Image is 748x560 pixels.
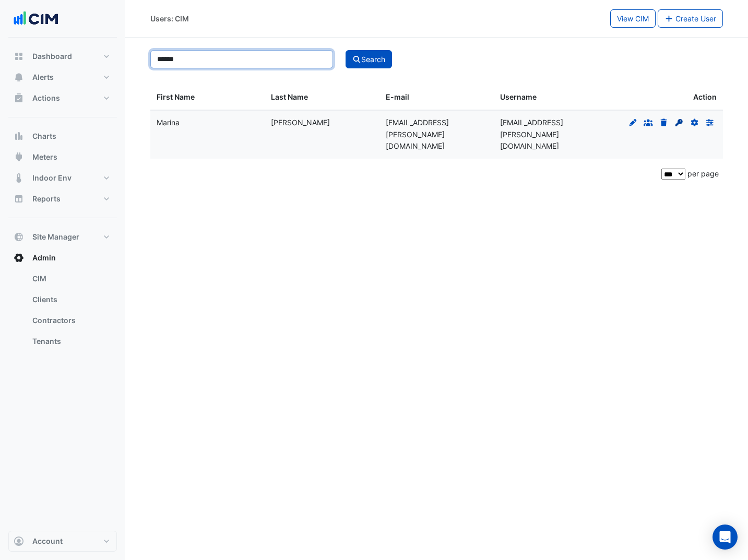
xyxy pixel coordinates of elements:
[24,310,117,331] a: Contractors
[8,247,117,268] button: Admin
[157,92,195,101] span: First Name
[14,152,24,162] app-icon: Meters
[8,531,117,552] button: Account
[14,131,24,141] app-icon: Charts
[628,118,638,127] fa-icon: Edit
[674,118,684,127] fa-icon: Set Password
[32,93,60,103] span: Actions
[157,118,180,127] span: Marina
[14,194,24,204] app-icon: Reports
[8,46,117,67] button: Dashboard
[150,13,189,24] div: Users: CIM
[675,14,716,23] span: Create User
[610,9,656,28] button: View CIM
[8,126,117,147] button: Charts
[32,232,79,242] span: Site Manager
[705,118,715,127] fa-icon: Preferences
[8,188,117,209] button: Reports
[386,92,409,101] span: E-mail
[617,14,649,23] span: View CIM
[8,147,117,168] button: Meters
[32,194,61,204] span: Reports
[271,92,308,101] span: Last Name
[658,9,723,28] button: Create User
[32,51,72,62] span: Dashboard
[13,8,60,29] img: Company Logo
[713,525,738,550] div: Open Intercom Messenger
[500,92,537,101] span: Username
[32,131,56,141] span: Charts
[659,168,719,180] div: per page
[8,227,117,247] button: Site Manager
[386,118,449,151] span: marina.bonofiglio@cimenviro.com
[690,118,699,127] fa-icon: Reset Details
[500,118,563,151] span: marina.bonofiglio@cimenviro.com
[8,268,117,356] div: Admin
[32,536,63,546] span: Account
[32,152,57,162] span: Meters
[14,93,24,103] app-icon: Actions
[32,72,54,82] span: Alerts
[14,253,24,263] app-icon: Admin
[346,50,393,68] button: Search
[8,88,117,109] button: Actions
[24,268,117,289] a: CIM
[32,173,72,183] span: Indoor Env
[14,232,24,242] app-icon: Site Manager
[659,118,669,127] fa-icon: Delete
[271,118,330,127] span: Bonofiglio
[24,289,117,310] a: Clients
[14,72,24,82] app-icon: Alerts
[14,173,24,183] app-icon: Indoor Env
[8,67,117,88] button: Alerts
[693,91,717,103] span: Action
[8,168,117,188] button: Indoor Env
[14,51,24,62] app-icon: Dashboard
[644,118,653,127] fa-icon: Groups
[32,253,56,263] span: Admin
[24,331,117,352] a: Tenants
